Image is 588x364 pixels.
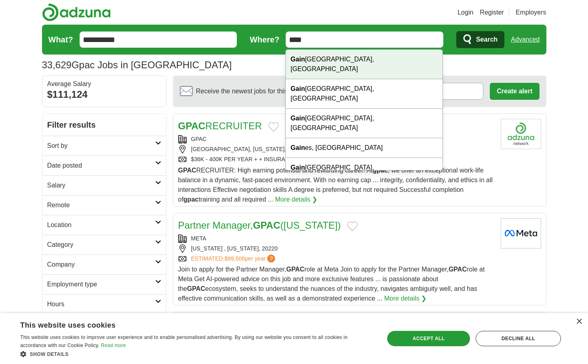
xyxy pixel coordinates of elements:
[47,200,155,210] h2: Remote
[47,161,155,170] h2: Date posted
[501,119,541,149] img: Company logo
[30,351,69,357] span: Show details
[42,59,232,70] h1: Gpac Jobs in [GEOGRAPHIC_DATA]
[47,260,155,269] h2: Company
[286,79,443,109] div: [GEOGRAPHIC_DATA], [GEOGRAPHIC_DATA]
[291,115,305,122] strong: Gain
[47,240,155,250] h2: Category
[178,220,341,231] a: Partner Manager,GPAC([US_STATE])
[183,196,198,203] strong: gpac
[42,58,72,72] span: 33,629
[286,109,443,138] div: [GEOGRAPHIC_DATA], [GEOGRAPHIC_DATA]
[20,318,353,330] div: This website uses cookies
[291,56,305,63] strong: Gain
[42,175,166,195] a: Salary
[47,299,155,309] h2: Hours
[42,274,166,294] a: Employment type
[178,155,494,164] div: $36K - 400K PER YEAR + + INSURANCE, 401K, EAP, ETC
[457,8,473,17] a: Login
[275,195,318,204] a: More details ❯
[47,141,155,151] h2: Sort by
[42,3,111,21] img: Adzuna logo
[476,331,561,346] div: Decline all
[224,255,245,262] span: $99,506
[42,195,166,215] a: Remote
[20,335,348,348] span: This website uses cookies to improve user experience and to enable personalised advertising. By u...
[456,31,504,48] button: Search
[42,235,166,255] a: Category
[178,266,485,302] span: Join to apply for the Partner Manager, role at Meta Join to apply for the Partner Manager, role a...
[196,86,334,96] span: Receive the newest jobs for this search :
[101,343,126,348] a: Read more, opens a new window
[286,138,443,158] div: es, [GEOGRAPHIC_DATA]
[42,294,166,314] a: Hours
[178,135,494,143] div: GPAC
[42,215,166,235] a: Location
[47,81,161,87] div: Average Salary
[449,266,467,273] strong: GPAC
[191,255,277,263] a: ESTIMATED:$99,506per year?
[20,350,373,358] div: Show details
[291,85,305,92] strong: Gain
[47,181,155,190] h2: Salary
[42,255,166,274] a: Company
[347,221,358,231] button: Add to favorite jobs
[576,319,582,325] div: Close
[268,122,279,132] button: Add to favorite jobs
[511,32,540,48] a: Advanced
[178,244,494,253] div: [US_STATE] , [US_STATE], 20220
[267,255,275,263] span: ?
[516,8,546,17] a: Employers
[286,50,443,79] div: [GEOGRAPHIC_DATA], [GEOGRAPHIC_DATA]
[47,280,155,289] h2: Employment type
[501,218,541,248] img: Meta logo
[178,167,196,174] strong: GPAC
[286,266,304,273] strong: GPAC
[387,331,470,346] div: Accept all
[42,156,166,175] a: Date posted
[48,34,73,46] label: What?
[286,158,443,187] div: [GEOGRAPHIC_DATA], [GEOGRAPHIC_DATA]
[253,220,280,231] strong: GPAC
[480,8,504,17] a: Register
[291,144,305,151] strong: Gain
[42,114,166,136] h2: Filter results
[178,145,494,154] div: [GEOGRAPHIC_DATA], [US_STATE], [GEOGRAPHIC_DATA], 55811
[47,87,161,102] div: $111,124
[384,294,427,303] a: More details ❯
[47,220,155,230] h2: Location
[187,285,205,292] strong: GPAC
[178,120,206,131] strong: GPAC
[291,164,305,171] strong: Gain
[490,83,539,100] button: Create alert
[42,136,166,156] a: Sort by
[178,167,493,203] span: RECRUITER: High earning potential and rewarding career! At , we offer an exceptional work-life ba...
[178,120,262,131] a: GPACRECRUITER
[250,34,279,46] label: Where?
[476,32,497,48] span: Search
[191,235,207,242] a: META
